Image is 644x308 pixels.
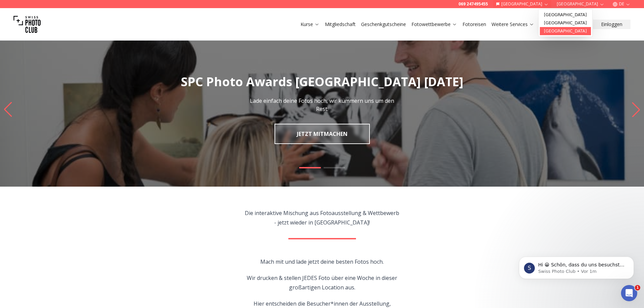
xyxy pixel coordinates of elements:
[301,21,319,28] a: Kurse
[593,20,630,29] button: Einloggen
[492,21,534,28] a: Weitere Services
[411,21,457,28] a: Fotowettbewerbe
[489,20,537,29] button: Weitere Services
[460,20,489,29] button: Fotoreisen
[361,21,406,28] a: Geschenkgutscheine
[358,20,409,29] button: Geschenkgutscheine
[540,11,591,19] a: [GEOGRAPHIC_DATA]
[539,9,592,37] div: [GEOGRAPHIC_DATA]
[540,19,591,27] a: [GEOGRAPHIC_DATA]
[298,20,322,29] button: Kurse
[245,208,399,227] p: Die interaktive Mischung aus Fotoausstellung & Wettbewerb - jetzt wieder in [GEOGRAPHIC_DATA]!
[245,257,399,266] p: Mach mit und lade jetzt deine besten Fotos hoch.
[245,273,399,292] p: Wir drucken & stellen JEDES Foto über eine Woche in dieser großartigen Location aus.
[635,285,640,290] span: 1
[509,242,644,290] iframe: Intercom notifications Nachricht
[322,20,358,29] button: Mitgliedschaft
[275,124,370,144] a: JETZT MITMACHEN
[14,11,41,38] img: Swiss photo club
[462,21,486,28] a: Fotoreisen
[458,1,488,7] a: 069 247495455
[409,20,460,29] button: Fotowettbewerbe
[537,20,568,29] button: Über uns
[540,27,591,35] a: [GEOGRAPHIC_DATA]
[621,285,637,301] iframe: Intercom live chat
[246,97,398,113] p: Lade einfach deine Fotos hoch, wir kümmern uns um den Rest.
[325,21,356,28] a: Mitgliedschaft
